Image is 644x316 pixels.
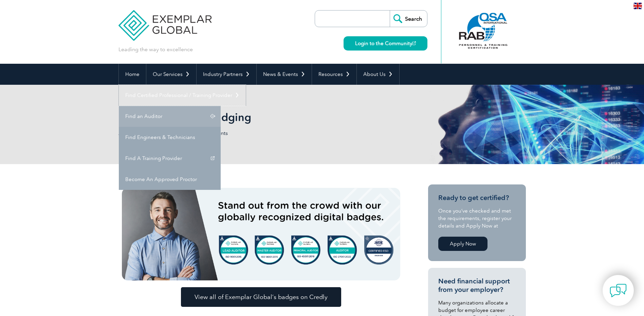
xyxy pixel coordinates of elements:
a: Find an Auditor [119,106,221,127]
p: A modern way to display your achievements [118,130,322,137]
h3: Ready to get certified? [438,194,516,202]
span: View all of Exemplar Global’s badges on Credly [195,294,328,300]
h3: Need financial support from your employer? [438,277,516,294]
a: Find Engineers & Technicians [119,127,221,148]
input: Search [390,11,427,27]
a: Apply Now [438,237,487,251]
a: Our Services [146,64,196,85]
a: Become An Approved Proctor [119,169,221,190]
a: Find A Training Provider [119,148,221,169]
p: Once you’ve checked and met the requirements, register your details and Apply Now at [438,207,516,230]
a: Login to the Community [344,36,427,51]
p: Leading the way to excellence [118,46,193,53]
a: View all of Exemplar Global’s badges on Credly [181,287,341,307]
a: Resources [312,64,356,85]
h2: Individual Digital Badging [118,112,404,123]
a: Home [119,64,146,85]
a: News & Events [257,64,312,85]
a: Find Certified Professional / Training Provider [119,85,246,106]
a: Industry Partners [197,64,256,85]
img: en [633,3,642,9]
a: About Us [357,64,399,85]
img: open_square.png [412,41,416,45]
img: contact-chat.png [610,282,627,299]
img: badges [122,188,400,280]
